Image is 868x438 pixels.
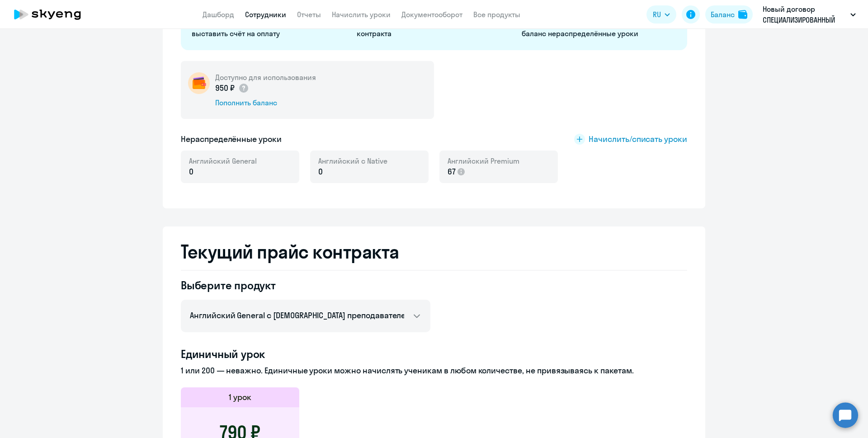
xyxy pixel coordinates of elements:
img: wallet-circle.png [188,72,210,94]
span: RU [653,9,661,20]
h5: Доступно для использования [215,72,316,82]
h4: Единичный урок [181,347,687,361]
a: Начислить уроки [332,10,391,19]
img: balance [738,10,747,19]
div: Пополнить баланс [215,98,316,108]
h5: 1 урок [229,391,251,403]
p: 950 ₽ [215,82,249,94]
button: Балансbalance [705,5,753,24]
a: Отчеты [297,10,321,19]
span: Английский с Native [318,156,387,166]
h5: Нераспределённые уроки [181,133,282,145]
h4: Выберите продукт [181,278,430,292]
span: Английский Premium [448,156,519,166]
button: Новый договор СПЕЦИАЛИЗИРОВАННЫЙ ДЕПОЗИТАРИЙ ИНФИНИТУМ, СПЕЦИАЛИЗИРОВАННЫЙ ДЕПОЗИТАРИЙ ИНФИНИТУМ, АО [758,4,860,25]
a: Все продукты [473,10,520,19]
span: Английский General [189,156,257,166]
a: Сотрудники [245,10,286,19]
button: RU [646,5,676,24]
a: Документооборот [401,10,462,19]
div: Баланс [711,9,735,20]
h2: Текущий прайс контракта [181,241,687,263]
span: 67 [448,166,456,178]
span: 0 [189,166,193,178]
p: 1 или 200 — неважно. Единичные уроки можно начислять ученикам в любом количестве, не привязываясь... [181,365,687,377]
a: Дашборд [203,10,234,19]
p: Новый договор СПЕЦИАЛИЗИРОВАННЫЙ ДЕПОЗИТАРИЙ ИНФИНИТУМ, СПЕЦИАЛИЗИРОВАННЫЙ ДЕПОЗИТАРИЙ ИНФИНИТУМ, АО [763,4,847,25]
span: Начислить/списать уроки [589,133,687,145]
span: 0 [318,166,323,178]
